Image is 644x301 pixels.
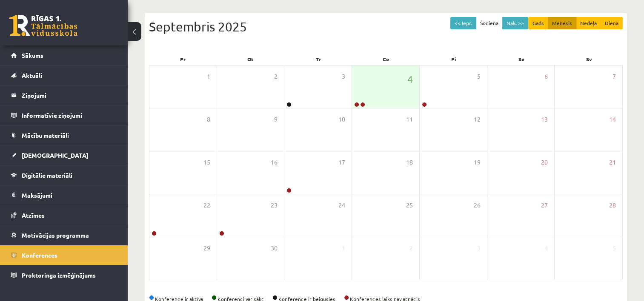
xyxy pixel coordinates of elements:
[502,17,528,29] button: Nāk. >>
[548,17,576,29] button: Mēnesis
[528,17,548,29] button: Gads
[149,53,217,65] div: Pr
[203,244,210,253] span: 29
[274,115,278,124] span: 9
[149,17,623,36] div: Septembris 2025
[338,201,345,210] span: 24
[11,185,117,205] a: Maksājumi
[11,245,117,265] a: Konferences
[22,271,96,279] span: Proktoringa izmēģinājums
[474,115,481,124] span: 12
[22,71,42,79] span: Aktuāli
[609,115,616,124] span: 14
[284,53,352,65] div: Tr
[555,53,623,65] div: Sv
[22,251,57,259] span: Konferences
[271,201,278,210] span: 23
[11,65,117,85] a: Aktuāli
[11,205,117,225] a: Atzīmes
[613,72,616,81] span: 7
[203,158,210,167] span: 15
[450,17,476,29] button: << Iepr.
[22,211,45,219] span: Atzīmes
[11,125,117,145] a: Mācību materiāli
[487,53,555,65] div: Se
[207,72,210,81] span: 1
[11,105,117,125] a: Informatīvie ziņojumi
[342,244,345,253] span: 1
[11,45,117,65] a: Sākums
[477,72,481,81] span: 5
[11,225,117,245] a: Motivācijas programma
[207,115,210,124] span: 8
[406,201,413,210] span: 25
[342,72,345,81] span: 3
[544,244,548,253] span: 4
[474,158,481,167] span: 19
[11,145,117,165] a: [DEMOGRAPHIC_DATA]
[352,53,420,65] div: Ce
[271,244,278,253] span: 30
[613,244,616,253] span: 5
[11,265,117,285] a: Proktoringa izmēģinājums
[406,158,413,167] span: 18
[22,51,43,59] span: Sākums
[601,17,623,29] button: Diena
[544,72,548,81] span: 6
[609,158,616,167] span: 21
[477,244,481,253] span: 3
[203,201,210,210] span: 22
[338,115,345,124] span: 10
[22,131,69,139] span: Mācību materiāli
[576,17,601,29] button: Nedēļa
[420,53,487,65] div: Pi
[22,185,117,205] legend: Maksājumi
[409,244,413,253] span: 2
[22,85,117,105] legend: Ziņojumi
[338,158,345,167] span: 17
[271,158,278,167] span: 16
[541,201,548,210] span: 27
[274,72,278,81] span: 2
[22,231,89,239] span: Motivācijas programma
[476,17,503,29] button: Šodiena
[609,201,616,210] span: 28
[11,85,117,105] a: Ziņojumi
[22,105,117,125] legend: Informatīvie ziņojumi
[541,115,548,124] span: 13
[217,53,284,65] div: Ot
[407,72,413,86] span: 4
[11,165,117,185] a: Digitālie materiāli
[541,158,548,167] span: 20
[22,151,89,159] span: [DEMOGRAPHIC_DATA]
[9,15,77,36] a: Rīgas 1. Tālmācības vidusskola
[406,115,413,124] span: 11
[22,171,72,179] span: Digitālie materiāli
[474,201,481,210] span: 26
